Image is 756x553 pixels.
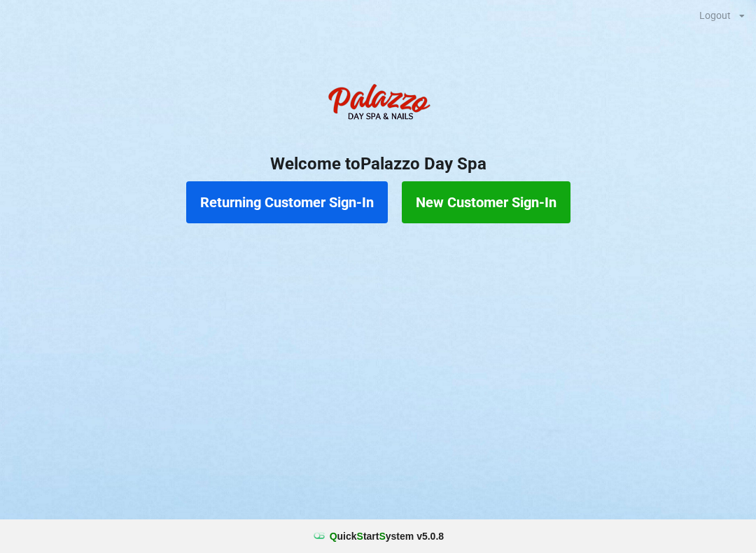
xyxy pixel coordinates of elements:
[312,529,326,543] img: favicon.ico
[699,10,731,20] div: Logout
[330,531,337,542] span: Q
[330,529,444,543] b: uick tart ystem v 5.0.8
[322,76,434,132] img: PalazzoDaySpaNails-Logo.png
[379,531,385,542] span: S
[402,181,570,223] button: New Customer Sign-In
[186,181,388,223] button: Returning Customer Sign-In
[357,531,363,542] span: S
